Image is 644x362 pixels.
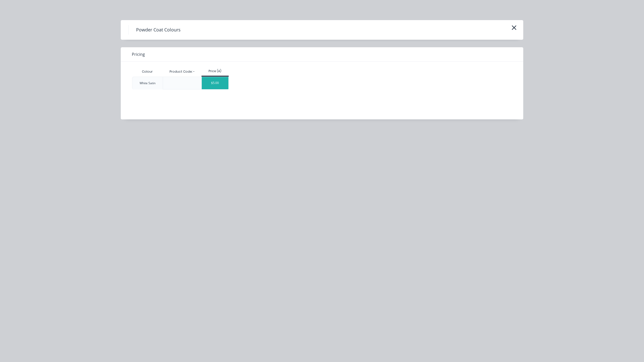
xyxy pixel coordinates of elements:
div: White Satin [140,81,155,85]
div: $5.00 [202,77,229,89]
div: Price (A) [202,69,229,73]
div: Colour [138,65,157,78]
h4: Powder Coat Colours [128,25,188,35]
span: Pricing [132,51,145,57]
div: Product Code: - [166,65,199,78]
